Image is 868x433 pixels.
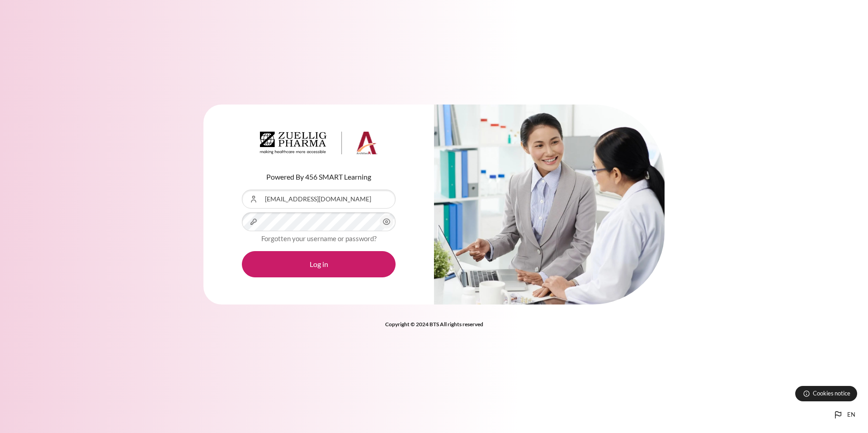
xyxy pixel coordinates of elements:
[242,251,396,277] button: Log in
[385,321,483,328] strong: Copyright © 2024 BTS All rights reserved
[261,234,377,243] a: Forgotten your username or password?
[847,410,855,419] span: en
[795,386,857,401] button: Cookies notice
[260,132,377,158] a: Architeck
[829,406,859,424] button: Languages
[242,171,396,182] p: Powered By 456 SMART Learning
[260,132,377,154] img: Architeck
[813,389,850,398] span: Cookies notice
[242,190,396,209] input: Username or Email Address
